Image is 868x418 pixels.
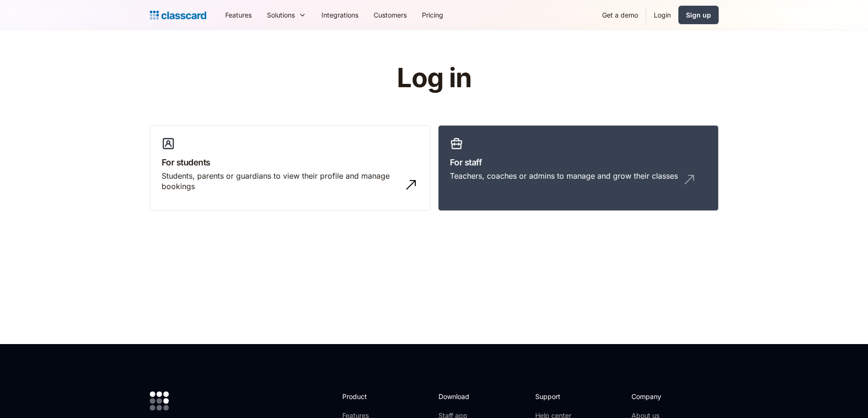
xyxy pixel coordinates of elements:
a: Pricing [414,4,451,26]
div: Solutions [259,4,314,26]
a: Customers [366,4,414,26]
a: Features [218,4,259,26]
h3: For staff [450,156,707,169]
a: home [150,9,206,22]
h3: For students [162,156,419,169]
div: Teachers, coaches or admins to manage and grow their classes [450,171,678,181]
a: Integrations [314,4,366,26]
div: Students, parents or guardians to view their profile and manage bookings [162,171,400,192]
h2: Support [535,391,574,401]
a: Login [646,4,678,26]
div: Solutions [267,10,295,20]
h2: Product [342,391,393,401]
a: For studentsStudents, parents or guardians to view their profile and manage bookings [150,125,430,211]
h1: Log in [283,64,585,93]
h2: Download [439,391,477,401]
div: Sign up [686,10,711,20]
a: For staffTeachers, coaches or admins to manage and grow their classes [438,125,719,211]
h2: Company [631,391,694,401]
a: Sign up [678,6,719,24]
a: Get a demo [594,4,646,26]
